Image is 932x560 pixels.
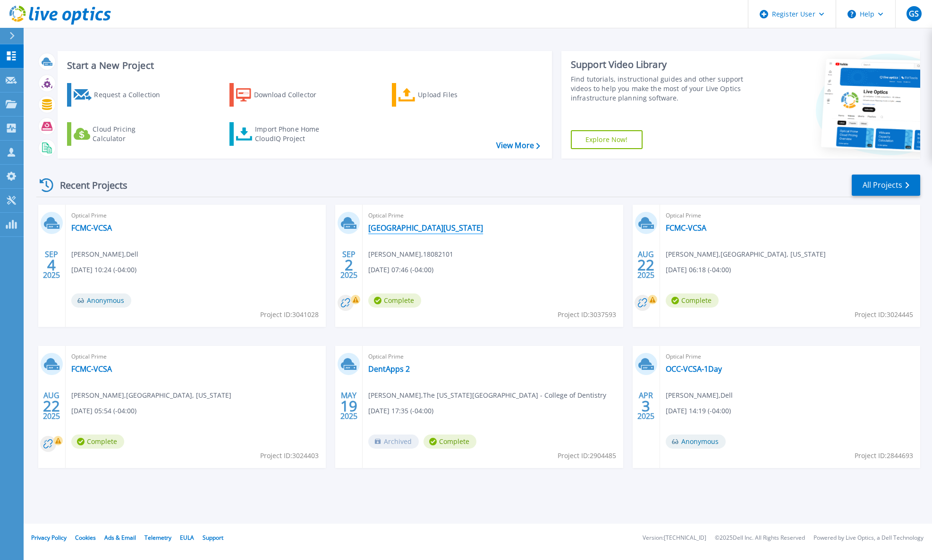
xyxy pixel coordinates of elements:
[666,223,706,233] a: FCMC-VCSA
[368,351,617,362] span: Optical Prime
[71,390,231,401] span: [PERSON_NAME] , [GEOGRAPHIC_DATA], [US_STATE]
[255,125,329,143] div: Import Phone Home CloudIQ Project
[368,406,433,416] span: [DATE] 17:35 (-04:00)
[666,406,731,416] span: [DATE] 14:19 (-04:00)
[368,223,483,233] a: [GEOGRAPHIC_DATA][US_STATE]
[71,210,320,221] span: Optical Prime
[368,265,433,275] span: [DATE] 07:46 (-04:00)
[36,174,140,197] div: Recent Projects
[368,249,453,259] span: [PERSON_NAME] , 18082101
[571,130,643,149] a: Explore Now!
[666,265,731,275] span: [DATE] 06:18 (-04:00)
[643,535,706,541] li: Version: [TECHNICAL_ID]
[855,309,913,320] span: Project ID: 3024445
[392,83,497,107] a: Upload Files
[93,125,168,143] div: Cloud Pricing Calculator
[71,223,112,233] a: FCMC-VCSA
[666,364,722,374] a: OCC-VCSA-1Day
[368,364,410,374] a: DentApps 2
[558,451,616,461] span: Project ID: 2904485
[642,402,650,410] span: 3
[637,389,655,423] div: APR 2025
[571,75,754,103] div: Find tutorials, instructional guides and other support videos to help you make the most of your L...
[71,265,136,275] span: [DATE] 10:24 (-04:00)
[345,261,353,269] span: 2
[666,351,915,362] span: Optical Prime
[496,141,540,150] a: View More
[368,293,421,308] span: Complete
[368,390,606,401] span: [PERSON_NAME] , The [US_STATE][GEOGRAPHIC_DATA] - College of Dentistry
[637,248,655,282] div: AUG 2025
[340,248,358,282] div: SEP 2025
[715,535,805,541] li: © 2025 Dell Inc. All Rights Reserved
[254,85,330,104] div: Download Collector
[424,435,476,449] span: Complete
[855,451,913,461] span: Project ID: 2844693
[909,10,919,17] span: GS
[666,435,726,449] span: Anonymous
[71,435,124,449] span: Complete
[340,402,357,410] span: 19
[418,85,493,104] div: Upload Files
[203,534,223,542] a: Support
[71,351,320,362] span: Optical Prime
[71,406,136,416] span: [DATE] 05:54 (-04:00)
[340,389,358,423] div: MAY 2025
[104,534,136,542] a: Ads & Email
[666,210,915,221] span: Optical Prime
[67,83,172,107] a: Request a Collection
[666,293,719,308] span: Complete
[42,389,60,423] div: AUG 2025
[94,85,169,104] div: Request a Collection
[666,249,826,259] span: [PERSON_NAME] , [GEOGRAPHIC_DATA], [US_STATE]
[368,435,419,449] span: Archived
[31,534,67,542] a: Privacy Policy
[260,451,319,461] span: Project ID: 3024403
[637,261,654,269] span: 22
[558,309,616,320] span: Project ID: 3037593
[67,122,172,146] a: Cloud Pricing Calculator
[852,175,920,196] a: All Projects
[666,390,733,401] span: [PERSON_NAME] , Dell
[67,60,540,71] h3: Start a New Project
[229,83,335,107] a: Download Collector
[75,534,96,542] a: Cookies
[571,59,754,71] div: Support Video Library
[813,535,924,541] li: Powered by Live Optics, a Dell Technology
[47,261,56,269] span: 4
[144,534,171,542] a: Telemetry
[71,249,138,259] span: [PERSON_NAME] , Dell
[180,534,194,542] a: EULA
[260,309,319,320] span: Project ID: 3041028
[71,364,112,374] a: FCMC-VCSA
[368,210,617,221] span: Optical Prime
[43,402,60,410] span: 22
[71,293,131,308] span: Anonymous
[42,248,60,282] div: SEP 2025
